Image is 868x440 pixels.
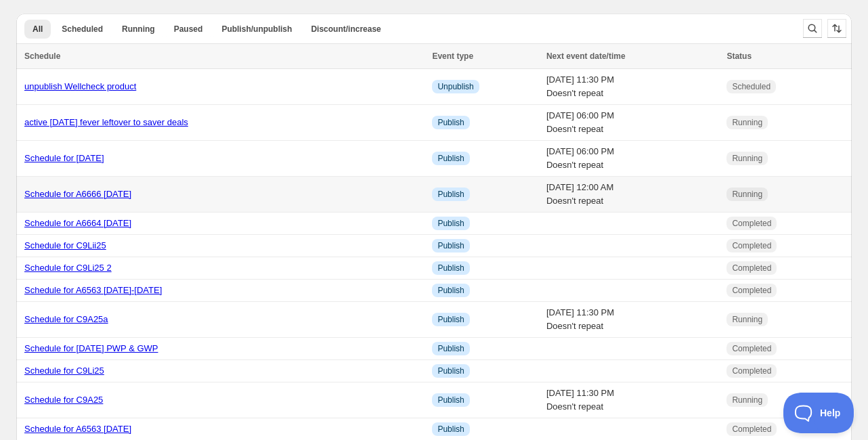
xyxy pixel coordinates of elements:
[24,314,108,324] a: Schedule for C9A25a
[437,117,464,128] span: Publish
[24,240,106,250] a: Schedule for C9Lii25
[732,218,771,229] span: Completed
[732,343,771,354] span: Completed
[732,395,762,405] span: Running
[732,424,771,435] span: Completed
[732,285,771,296] span: Completed
[732,240,771,251] span: Completed
[726,51,752,61] span: Status
[732,314,762,325] span: Running
[542,302,723,338] td: [DATE] 11:30 PM Doesn't repeat
[437,343,464,354] span: Publish
[32,24,43,35] span: All
[732,263,771,273] span: Completed
[827,19,846,38] button: Sort the results
[24,263,112,273] a: Schedule for C9Li25 2
[437,240,464,251] span: Publish
[542,177,723,213] td: [DATE] 12:00 AM Doesn't repeat
[803,19,822,38] button: Search and filter results
[174,24,203,35] span: Paused
[311,24,381,35] span: Discount/increase
[24,117,188,127] a: active [DATE] fever leftover to saver deals
[542,382,723,418] td: [DATE] 11:30 PM Doesn't repeat
[437,366,464,376] span: Publish
[542,105,723,141] td: [DATE] 06:00 PM Doesn't repeat
[437,263,464,273] span: Publish
[122,24,155,35] span: Running
[62,24,103,35] span: Scheduled
[24,424,131,434] a: Schedule for A6563 [DATE]
[24,366,104,376] a: Schedule for C9Li25
[24,285,162,295] a: Schedule for A6563 [DATE]-[DATE]
[437,81,473,92] span: Unpublish
[437,218,464,229] span: Publish
[732,189,762,200] span: Running
[24,218,131,228] a: Schedule for A6664 [DATE]
[546,51,626,61] span: Next event date/time
[783,393,854,433] iframe: Toggle Customer Support
[732,117,762,128] span: Running
[732,153,762,164] span: Running
[437,189,464,200] span: Publish
[437,424,464,435] span: Publish
[437,285,464,296] span: Publish
[732,366,771,376] span: Completed
[24,51,60,61] span: Schedule
[437,395,464,405] span: Publish
[221,24,292,35] span: Publish/unpublish
[432,51,473,61] span: Event type
[437,153,464,164] span: Publish
[542,141,723,177] td: [DATE] 06:00 PM Doesn't repeat
[24,153,104,163] a: Schedule for [DATE]
[24,343,158,353] a: Schedule for [DATE] PWP & GWP
[24,189,131,199] a: Schedule for A6666 [DATE]
[24,395,103,405] a: Schedule for C9A25
[542,69,723,105] td: [DATE] 11:30 PM Doesn't repeat
[437,314,464,325] span: Publish
[732,81,771,92] span: Scheduled
[24,81,136,91] a: unpublish Wellcheck product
